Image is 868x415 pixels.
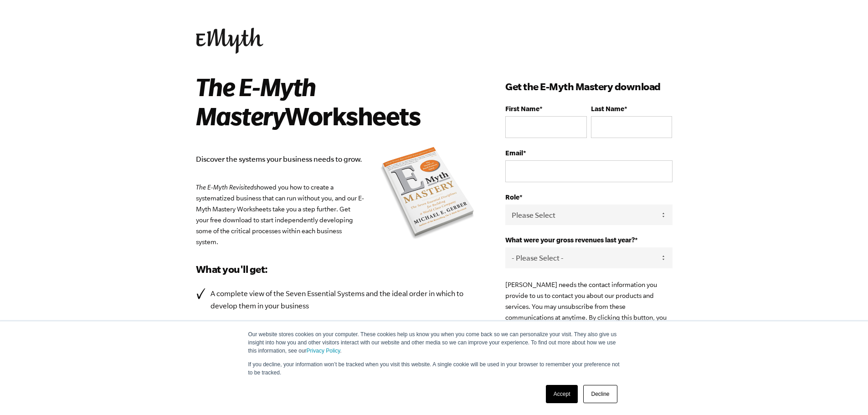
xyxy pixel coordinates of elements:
span: First Name [505,105,539,113]
a: Accept [546,385,578,403]
p: Discover the systems your business needs to grow. [196,153,478,165]
span: Role [505,193,519,201]
span: Email [505,149,523,157]
p: Our website stores cookies on your computer. These cookies help us know you when you come back so... [248,330,620,355]
img: EMyth [196,28,263,54]
p: A complete view of the Seven Essential Systems and the ideal order in which to develop them in yo... [211,287,478,312]
i: The E-Myth Mastery [196,72,316,130]
p: showed you how to create a systematized business that can run without you, and our E-Myth Mastery... [196,182,478,247]
p: [PERSON_NAME] needs the contact information you provide to us to contact you about our products a... [505,279,672,334]
span: Last Name [591,105,624,113]
a: Decline [583,385,617,403]
h3: Get the E-Myth Mastery download [505,79,672,94]
img: emyth mastery book summary [378,145,478,243]
span: What were your gross revenues last year? [505,236,635,244]
h2: Worksheets [196,72,465,130]
em: The E-Myth Revisited [196,184,254,191]
p: If you decline, your information won’t be tracked when you visit this website. A single cookie wi... [248,360,620,377]
h3: What you'll get: [196,262,478,277]
a: Privacy Policy [307,348,340,354]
